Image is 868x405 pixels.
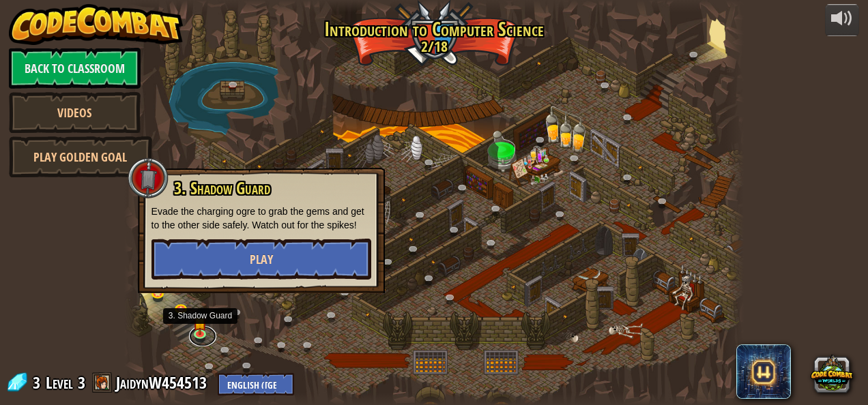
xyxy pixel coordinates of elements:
[9,48,141,89] a: Back to Classroom
[193,310,207,335] img: level-banner-started.png
[116,372,211,393] a: JaidynW454513
[9,136,152,177] a: Play Golden Goal
[151,205,371,232] p: Evade the charging ogre to grab the gems and get to the other side safely. Watch out for the spikes!
[174,177,270,200] span: 3. Shadow Guard
[46,372,73,394] span: Level
[151,239,371,280] button: Play
[9,92,141,133] a: Videos
[250,251,273,268] span: Play
[33,372,44,393] span: 3
[78,372,85,393] span: 3
[9,4,184,45] img: CodeCombat - Learn how to code by playing a game
[825,4,859,36] button: Adjust volume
